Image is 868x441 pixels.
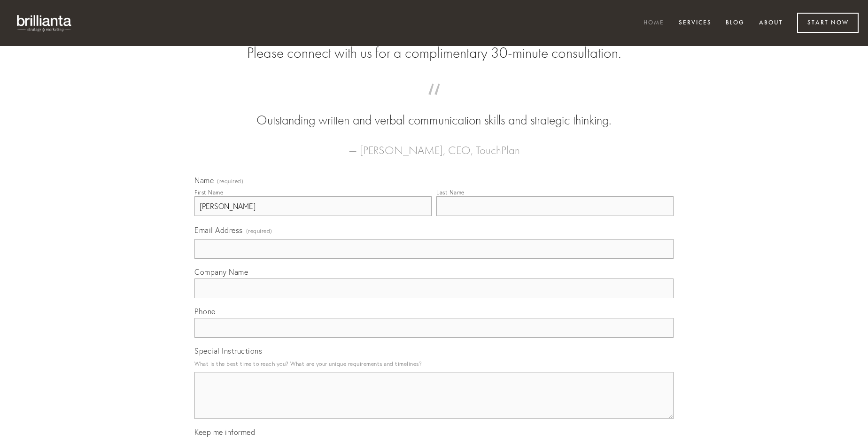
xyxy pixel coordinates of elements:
span: Email Address [194,225,243,235]
figcaption: — [PERSON_NAME], CEO, TouchPlan [209,130,659,160]
h2: Please connect with us for a complimentary 30-minute consultation. [194,44,674,62]
p: What is the best time to reach you? What are your unique requirements and timelines? [194,357,674,370]
div: Last Name [436,189,465,196]
a: About [753,15,789,31]
a: Home [637,15,670,31]
span: Name [194,176,214,185]
a: Services [673,15,718,31]
span: (required) [217,178,243,184]
span: Phone [194,307,216,316]
a: Blog [720,15,751,31]
span: Keep me informed [194,427,255,437]
span: “ [209,93,659,111]
div: First Name [194,189,223,196]
span: Special Instructions [194,346,262,356]
img: brillianta - research, strategy, marketing [9,9,80,37]
span: Company Name [194,267,248,277]
a: Start Now [797,13,859,33]
span: (required) [246,224,272,237]
blockquote: Outstanding written and verbal communication skills and strategic thinking. [209,93,659,130]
